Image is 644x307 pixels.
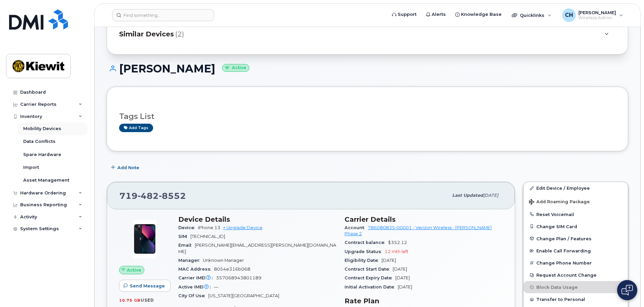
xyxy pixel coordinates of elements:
[451,8,506,21] a: Knowledge Base
[124,219,165,259] img: image20231002-3703462-1ig824h.jpeg
[345,258,382,263] span: Eligibility Date
[388,240,407,245] span: $352.12
[524,257,628,269] button: Change Phone Number
[178,243,336,254] span: [PERSON_NAME][EMAIL_ADDRESS][PERSON_NAME][DOMAIN_NAME]
[119,112,616,121] h3: Tags List
[345,284,398,289] span: Initial Activation Date
[198,225,220,230] span: iPhone 13
[621,285,633,296] img: Open chat
[345,275,395,280] span: Contract Expiry Date
[565,11,573,19] span: CH
[578,15,616,21] span: Wireless Admin
[524,245,628,257] button: Enable Call Forwarding
[382,258,396,263] span: [DATE]
[190,234,225,239] span: [TECHNICAL_ID]
[159,191,186,201] span: 8552
[345,297,503,305] h3: Rate Plan
[524,208,628,220] button: Reset Voicemail
[395,275,410,280] span: [DATE]
[178,215,336,223] h3: Device Details
[175,29,184,39] span: (2)
[119,29,174,39] span: Similar Devices
[398,284,412,289] span: [DATE]
[393,267,407,272] span: [DATE]
[461,11,502,18] span: Knowledge Base
[178,258,203,263] span: Manager
[529,199,590,206] span: Add Roaming Package
[222,64,249,72] small: Active
[524,233,628,245] button: Change Plan / Features
[578,10,616,15] span: [PERSON_NAME]
[524,281,628,293] button: Block Data Usage
[214,267,250,272] span: 8054e316b068
[178,225,198,230] span: Device
[345,240,388,245] span: Contract balance
[178,234,190,239] span: SIM
[119,298,141,303] span: 10.75 GB
[178,284,214,289] span: Active IMEI
[524,182,628,194] a: Edit Device / Employee
[119,124,153,132] a: Add tags
[178,243,195,248] span: Email
[398,11,417,18] span: Support
[432,11,446,18] span: Alerts
[536,236,592,241] span: Change Plan / Features
[107,63,628,74] h1: [PERSON_NAME]
[387,8,421,21] a: Support
[558,8,628,22] div: Cassandra Hornback
[203,258,244,263] span: Unknown Manager
[107,161,145,174] button: Add Note
[112,9,214,21] input: Find something...
[178,275,216,280] span: Carrier IMEI
[385,249,408,254] span: 12 mth left
[208,293,279,298] span: [US_STATE][GEOGRAPHIC_DATA]
[345,225,368,230] span: Account
[536,248,591,253] span: Enable Call Forwarding
[178,267,214,272] span: MAC Address
[524,220,628,233] button: Change SIM Card
[507,8,556,22] div: Quicklinks
[345,249,385,254] span: Upgrade Status
[216,275,261,280] span: 357068943801189
[117,164,139,171] span: Add Note
[524,269,628,281] button: Request Account Change
[421,8,451,21] a: Alerts
[483,193,498,198] span: [DATE]
[119,280,171,292] button: Send Message
[130,283,165,289] span: Send Message
[223,225,262,230] a: + Upgrade Device
[520,12,544,18] span: Quicklinks
[345,225,492,236] a: 786080835-00001 - Verizon Wireless - [PERSON_NAME] Phase 2
[524,293,628,305] button: Transfer to Personal
[524,194,628,208] button: Add Roaming Package
[141,298,154,303] span: used
[345,267,393,272] span: Contract Start Date
[452,193,483,198] span: Last updated
[127,267,141,273] span: Active
[119,191,186,201] span: 719
[345,215,503,223] h3: Carrier Details
[178,293,208,298] span: City Of Use
[214,284,218,289] span: —
[138,191,159,201] span: 482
